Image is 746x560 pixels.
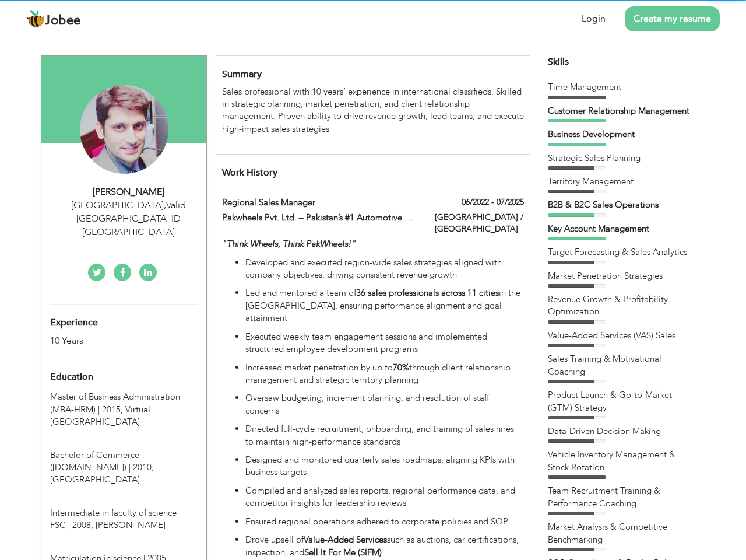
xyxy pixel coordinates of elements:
p: Oversaw budgeting, increment planning, and resolution of staff concerns [245,392,524,417]
span: Master of Business Administration (MBA-HRM), Virtual University of Pakistan, 2015 [50,391,180,415]
p: Increased market penetration by up to through client relationship management and strategic territ... [245,362,524,387]
p: Developed and executed region-wide sales strategies aligned with company objectives, driving cons... [245,257,524,282]
div: Bachelor of Commerce (B.COM), 2010 [41,432,206,487]
p: Directed full-cycle recruitment, onboarding, and training of sales hires to maintain high-perform... [245,423,524,448]
div: Data-Driven Decision Making [548,425,694,437]
p: Compiled and analyzed sales reports, regional performance data, and competitor insights for leade... [245,485,524,510]
div: Market Analysis & Competitive Benchmarking [548,521,694,546]
div: Intermediate in faculty of science FSC, 2008 [41,489,206,532]
div: Team Recruitment Training & Performance Coaching [548,485,694,510]
span: , [164,199,166,212]
div: Key Account Management [548,223,694,235]
p: Executed weekly team engagement sessions and implemented structured employee development programs [245,331,524,356]
a: Create my resume [625,6,720,32]
div: Target Forecasting & Sales Analytics [548,246,694,258]
div: Market Penetration Strategies [548,270,694,282]
div: Sales Training & Motivational Coaching [548,353,694,378]
div: 10 Years [50,334,170,348]
span: Skills [548,55,569,68]
label: 06/2022 - 07/2025 [462,197,524,208]
strong: 70% [393,362,409,373]
p: Led and mentored a team of in the [GEOGRAPHIC_DATA], ensuring performance alignment and goal atta... [245,287,524,324]
p: Ensured regional operations adhered to corporate policies and SOP. [245,516,524,528]
div: [PERSON_NAME] [50,185,206,199]
div: Time Management [548,81,694,93]
span: Work History [222,166,277,179]
span: Summary [222,68,262,80]
em: "Think Wheels, Think PakWheels!" [222,238,356,250]
span: [GEOGRAPHIC_DATA] [50,474,140,485]
div: B2B & B2C Sales Operations [548,199,694,211]
strong: Sell It For Me (SIFM) [304,547,382,558]
span: Bachelor of Commerce (B.COM), University of Punjab, 2010 [50,449,154,473]
div: Territory Management [548,176,694,188]
img: Irfan Shehzad [80,85,168,174]
div: [GEOGRAPHIC_DATA] Valid [GEOGRAPHIC_DATA] ID [GEOGRAPHIC_DATA] [50,199,206,239]
div: Product Launch & Go-to-Market (GTM) Strategy [548,389,694,414]
label: [GEOGRAPHIC_DATA] / [GEOGRAPHIC_DATA] [435,212,524,235]
span: Intermediate in faculty of science FSC, BISE Gujrawala, 2008 [50,507,177,531]
span: Education [50,372,93,383]
strong: 36 sales professionals across 11 cities [356,287,499,299]
label: Pakwheels Pvt. Ltd. – Pakistan’s #1 Automotive Platform | [222,212,418,224]
label: Regional Sales Manager [222,197,418,209]
div: Revenue Growth & Profitability Optimization [548,293,694,318]
div: Customer Relationship Management [548,105,694,117]
a: Login [582,12,606,26]
p: Designed and monitored quarterly sales roadmaps, aligning KPIs with business targets [245,454,524,479]
div: Strategic Sales Planning [548,152,694,164]
div: Business Development [548,128,694,141]
a: Jobee [26,10,81,29]
p: Sales professional with 10 years’ experience in international classifieds. Skilled in strategic p... [222,86,524,136]
span: Virtual [GEOGRAPHIC_DATA] [50,404,150,428]
span: Jobee [45,15,81,27]
div: Vehicle Inventory Management & Stock Rotation [548,449,694,474]
div: Value-Added Services (VAS) Sales [548,330,694,342]
img: jobee.io [26,10,45,29]
span: [PERSON_NAME] [96,519,166,531]
div: Master of Business Administration (MBA-HRM), 2015 [41,391,206,428]
p: Drove upsell of such as auctions, car certifications, inspection, and [245,534,524,559]
strong: Value-Added Services [304,534,387,545]
span: Experience [50,318,98,328]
